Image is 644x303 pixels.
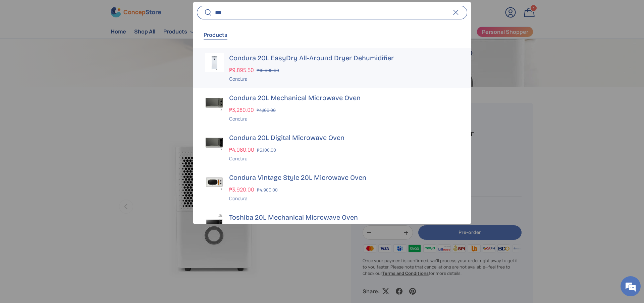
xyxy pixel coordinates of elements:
[193,207,471,247] a: Toshiba 20L Mechanical Microwave Oven ₱4,595.00 Toshiba
[229,53,459,63] h3: Condura 20L EasyDry All-Around Dryer Dehumidifier
[229,213,459,222] h3: Toshiba 20L Mechanical Microwave Oven
[229,186,256,193] strong: ₱3,920.00
[229,195,459,202] div: Condura
[229,173,459,182] h3: Condura Vintage Style 20L Microwave Oven
[257,67,279,73] s: ₱10,995.00
[39,84,93,152] span: We're online!
[229,146,256,153] strong: ₱4,080.00
[35,37,113,46] div: Chat with us now
[229,133,459,142] h3: Condura 20L Digital Microwave Oven
[204,27,227,43] button: Products
[229,93,459,102] h3: Condura 20L Mechanical Microwave Oven
[229,66,256,74] strong: ₱9,895.50
[229,75,459,82] div: Condura
[257,107,276,113] s: ₱4,100.00
[257,187,278,193] s: ₱4,900.00
[193,88,471,128] a: Condura 20L Mechanical Microwave Oven ₱3,280.00 ₱4,100.00 Condura
[205,53,224,72] img: condura-easy-dry-dehumidifier-full-view-concepstore.ph
[193,167,471,207] a: Condura Vintage Style 20L Microwave Oven ₱3,920.00 ₱4,900.00 Condura
[229,106,256,113] strong: ₱3,280.00
[110,3,126,19] div: Minimize live chat window
[193,128,471,167] a: Condura 20L Digital Microwave Oven ₱4,080.00 ₱5,100.00 Condura
[193,48,471,88] a: condura-easy-dry-dehumidifier-full-view-concepstore.ph Condura 20L EasyDry All-Around Dryer Dehum...
[229,115,459,122] div: Condura
[229,155,459,162] div: Condura
[257,147,276,153] s: ₱5,100.00
[3,183,128,206] textarea: Type your message and hit 'Enter'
